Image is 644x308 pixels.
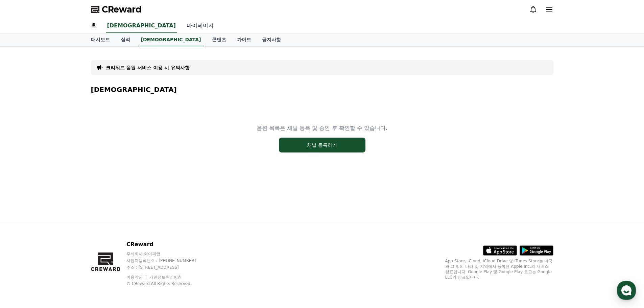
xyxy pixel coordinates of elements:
[181,19,219,33] a: 마이페이지
[126,240,209,248] p: CReward
[115,33,136,46] a: 실적
[126,251,209,257] p: 주식회사 와이피랩
[21,224,25,230] span: 홈
[87,214,130,231] a: 설정
[207,33,232,46] a: 콘텐츠
[232,33,257,46] a: 가이드
[126,265,209,270] p: 주소 : [STREET_ADDRESS]
[126,275,148,280] a: 이용약관
[257,33,286,46] a: 공지사항
[126,258,209,263] p: 사업자등록번호 : [PHONE_NUMBER]
[102,4,142,15] span: CReward
[86,19,102,33] a: 홈
[106,19,177,33] a: [DEMOGRAPHIC_DATA]
[2,214,45,231] a: 홈
[106,64,190,71] a: 크리워드 음원 서비스 이용 시 유의사항
[257,124,387,132] p: 음원 목록은 채널 등록 및 승인 후 확인할 수 있습니다.
[279,138,365,152] button: 채널 등록하기
[104,224,113,230] span: 설정
[445,258,553,280] p: App Store, iCloud, iCloud Drive 및 iTunes Store는 미국과 그 밖의 나라 및 지역에서 등록된 Apple Inc.의 서비스 상표입니다. Goo...
[62,225,70,230] span: 대화
[138,33,204,46] a: [DEMOGRAPHIC_DATA]
[86,33,115,46] a: 대시보드
[91,4,142,15] a: CReward
[45,214,87,231] a: 대화
[126,281,209,286] p: © CReward All Rights Reserved.
[91,86,553,93] h4: [DEMOGRAPHIC_DATA]
[149,275,182,280] a: 개인정보처리방침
